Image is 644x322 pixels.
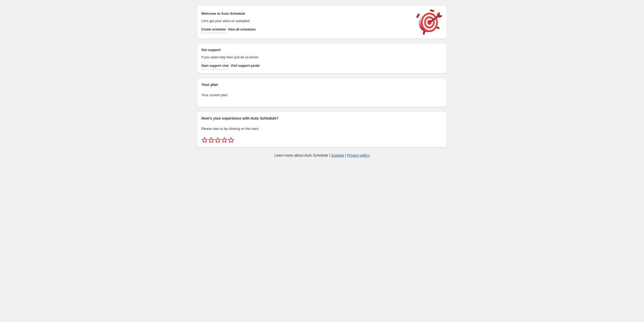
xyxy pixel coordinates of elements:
[231,64,259,68] span: Visit support portal
[201,64,228,68] span: Start support chat
[201,55,411,60] p: If you need help then just let us know!
[347,153,370,157] a: Privacy policy
[231,62,259,69] a: Visit support portal
[201,62,228,69] a: Start support chat
[228,26,256,33] button: View all schedules
[201,47,411,53] h2: Get support
[201,11,411,16] h2: Welcome to Auto Schedule
[201,126,443,131] p: Please rate us by clicking on the stars
[331,153,344,157] a: Support
[201,27,226,32] span: Create schedule
[201,116,443,121] h2: How's your experience with Auto Schedule?
[201,82,443,87] h2: Your plan
[201,93,443,98] p: Your current plan:
[201,18,411,24] p: Let's get your store on autopilot!
[228,27,256,32] span: View all schedules
[201,26,226,33] button: Create schedule
[274,153,370,158] p: Learn more about Auto Schedule | |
